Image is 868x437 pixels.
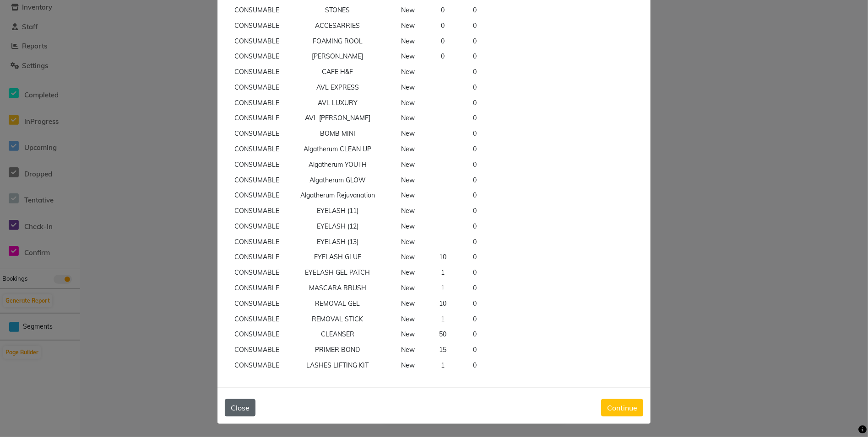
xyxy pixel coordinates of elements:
td: 0 [462,126,487,142]
td: CONSUMABLE [232,327,282,342]
td: 0 [462,172,487,188]
td: 0 [462,49,487,64]
td: CONSUMABLE [232,49,282,64]
td: 0 [462,358,487,373]
td: EYELASH GLUE [282,250,393,265]
td: CONSUMABLE [232,80,282,95]
td: PRIMER BOND [282,342,393,358]
td: New [393,95,423,111]
td: 0 [462,80,487,95]
td: 0 [462,296,487,311]
td: 0 [462,188,487,203]
td: New [393,311,423,327]
td: CONSUMABLE [232,18,282,33]
td: 0 [423,3,462,18]
td: CLEANSER [282,327,393,342]
td: New [393,281,423,296]
td: AVL LUXURY [282,95,393,111]
td: CONSUMABLE [232,234,282,250]
td: 1 [423,281,462,296]
td: 1 [423,311,462,327]
td: CONSUMABLE [232,265,282,281]
td: CONSUMABLE [232,342,282,358]
td: 50 [423,327,462,342]
button: Continue [601,399,643,416]
td: New [393,142,423,157]
td: CONSUMABLE [232,172,282,188]
td: 0 [462,234,487,250]
td: CONSUMABLE [232,219,282,234]
td: New [393,3,423,18]
td: New [393,188,423,203]
td: 10 [423,250,462,265]
td: CONSUMABLE [232,3,282,18]
td: New [393,327,423,342]
td: CONSUMABLE [232,95,282,111]
td: [PERSON_NAME] [282,49,393,64]
td: CONSUMABLE [232,296,282,311]
td: Algatherum CLEAN UP [282,142,393,157]
td: 0 [462,18,487,33]
td: CONSUMABLE [232,64,282,80]
td: EYELASH GEL PATCH [282,265,393,281]
td: 0 [462,342,487,358]
td: 0 [462,33,487,49]
td: CONSUMABLE [232,142,282,157]
td: LASHES LIFTING KIT [282,358,393,373]
td: 1 [423,265,462,281]
td: 0 [462,327,487,342]
td: New [393,358,423,373]
td: 0 [462,142,487,157]
td: CONSUMABLE [232,203,282,219]
td: EYELASH (12) [282,219,393,234]
td: 0 [423,18,462,33]
td: Algatherum YOUTH [282,157,393,172]
td: CONSUMABLE [232,281,282,296]
td: New [393,157,423,172]
td: 0 [462,3,487,18]
td: BOMB MINI [282,126,393,142]
td: 0 [423,49,462,64]
td: New [393,265,423,281]
td: 1 [423,358,462,373]
td: FOAMING ROOL [282,33,393,49]
td: 10 [423,296,462,311]
td: New [393,250,423,265]
td: 0 [462,281,487,296]
td: New [393,18,423,33]
td: AVL EXPRESS [282,80,393,95]
td: New [393,126,423,142]
td: REMOVAL STICK [282,311,393,327]
button: Close [225,399,255,416]
td: New [393,219,423,234]
td: 0 [462,203,487,219]
td: CONSUMABLE [232,188,282,203]
td: New [393,49,423,64]
td: CAFE H&F [282,64,393,80]
td: New [393,234,423,250]
td: CONSUMABLE [232,358,282,373]
td: CONSUMABLE [232,250,282,265]
td: New [393,203,423,219]
td: CONSUMABLE [232,126,282,142]
td: New [393,80,423,95]
td: New [393,296,423,311]
td: MASCARA BRUSH [282,281,393,296]
td: 0 [462,265,487,281]
td: 0 [462,219,487,234]
td: Algatherum GLOW [282,172,393,188]
td: 0 [462,64,487,80]
td: ACCESARRIES [282,18,393,33]
td: REMOVAL GEL [282,296,393,311]
td: 0 [462,95,487,111]
td: 0 [462,250,487,265]
td: New [393,111,423,126]
td: 0 [462,157,487,172]
td: EYELASH (13) [282,234,393,250]
td: New [393,64,423,80]
td: 0 [462,311,487,327]
td: CONSUMABLE [232,111,282,126]
td: STONES [282,3,393,18]
td: CONSUMABLE [232,33,282,49]
td: CONSUMABLE [232,311,282,327]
